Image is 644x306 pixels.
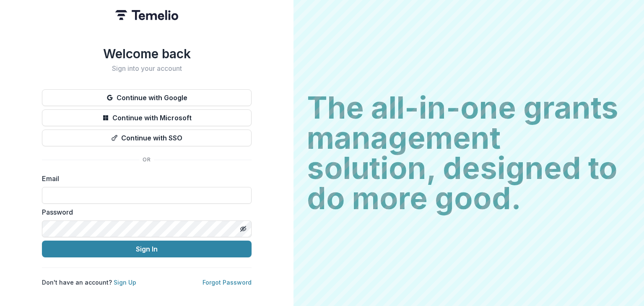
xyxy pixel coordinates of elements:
h2: Sign into your account [42,65,252,73]
button: Continue with Google [42,89,252,106]
a: Sign Up [114,279,136,286]
button: Sign In [42,241,252,257]
img: Temelio [115,10,178,20]
button: Continue with Microsoft [42,109,252,126]
p: Don't have an account? [42,278,136,287]
a: Forgot Password [203,279,252,286]
button: Continue with SSO [42,130,252,146]
label: Password [42,207,247,217]
button: Toggle password visibility [236,222,250,236]
h1: Welcome back [42,46,252,61]
label: Email [42,174,247,184]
